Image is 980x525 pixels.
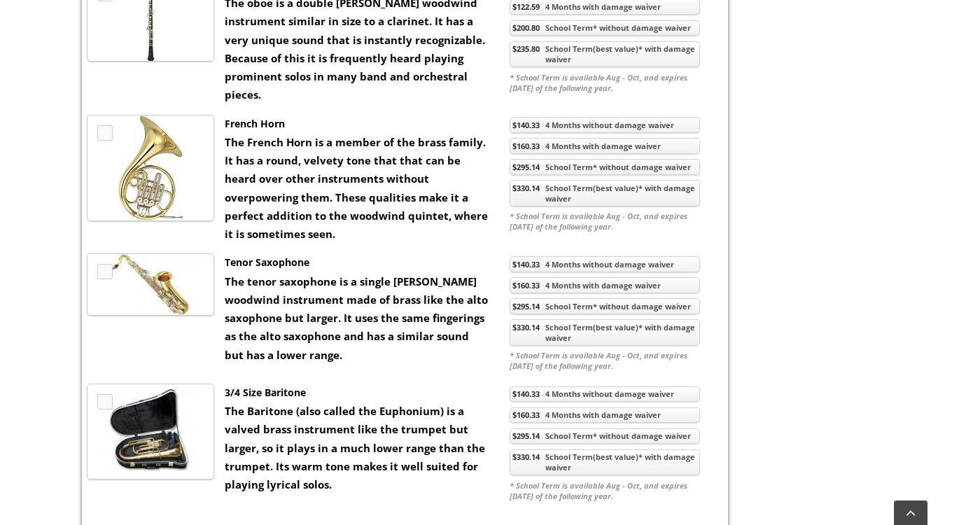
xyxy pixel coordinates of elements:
span: $160.33 [512,141,540,151]
a: $160.334 Months with damage waiver [510,138,700,154]
a: MP3 Clip [97,394,113,409]
div: Tenor Saxophone [225,253,489,272]
a: $330.14School Term(best value)* with damage waiver [510,319,700,346]
a: $200.80School Term* without damage waiver [510,20,700,36]
em: * School Term is available Aug - Oct, and expires [DATE] of the following year. [510,72,700,93]
img: th_1fc34dab4bdaff02a3697e89cb8f30dd_1336493535TenorSaxTM.jpg [102,254,199,315]
span: $330.14 [512,183,540,193]
span: $140.33 [512,259,540,269]
span: $160.33 [512,280,540,290]
span: $330.14 [512,322,540,332]
span: $295.14 [512,162,540,172]
strong: The French Horn is a member of the brass family. It has a round, velvety tone that that can be he... [225,135,488,241]
a: $330.14School Term(best value)* with damage waiver [510,449,700,476]
a: $295.14School Term* without damage waiver [510,298,700,314]
em: * School Term is available Aug - Oct, and expires [DATE] of the following year. [510,211,700,232]
a: $140.334 Months without damage waiver [510,386,700,402]
a: $330.14School Term(best value)* with damage waiver [510,180,700,206]
a: $160.334 Months with damage waiver [510,407,700,423]
div: French Horn [225,115,489,133]
a: $235.80School Term(best value)* with damage waiver [510,41,700,68]
a: $140.334 Months without damage waiver [510,256,700,272]
a: MP3 Clip [97,264,113,279]
span: $295.14 [512,301,540,311]
em: * School Term is available Aug - Oct, and expires [DATE] of the following year. [510,480,700,501]
span: $295.14 [512,430,540,441]
img: th_1fc34dab4bdaff02a3697e89cb8f30dd_1336068921FrenchHorn.JPG [102,384,199,479]
span: $330.14 [512,451,540,462]
a: $295.14School Term* without damage waiver [510,159,700,175]
a: $160.334 Months with damage waiver [510,277,700,293]
span: $140.33 [512,120,540,130]
strong: The tenor saxophone is a single [PERSON_NAME] woodwind instrument made of brass like the alto sax... [225,274,488,362]
span: $160.33 [512,409,540,420]
img: th_1fc34dab4bdaff02a3697e89cb8f30dd_1336593080FrenchHornTM.jpg [118,115,183,220]
span: $122.59 [512,1,540,12]
strong: The Baritone (also called the Euphonium) is a valved brass instrument like the trumpet but larger... [225,404,485,491]
a: MP3 Clip [97,125,113,141]
span: $140.33 [512,388,540,399]
span: $235.80 [512,43,540,54]
a: $295.14School Term* without damage waiver [510,428,700,444]
em: * School Term is available Aug - Oct, and expires [DATE] of the following year. [510,350,700,371]
div: 3/4 Size Baritone [225,384,489,402]
span: $200.80 [512,22,540,33]
a: $140.334 Months without damage waiver [510,117,700,133]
